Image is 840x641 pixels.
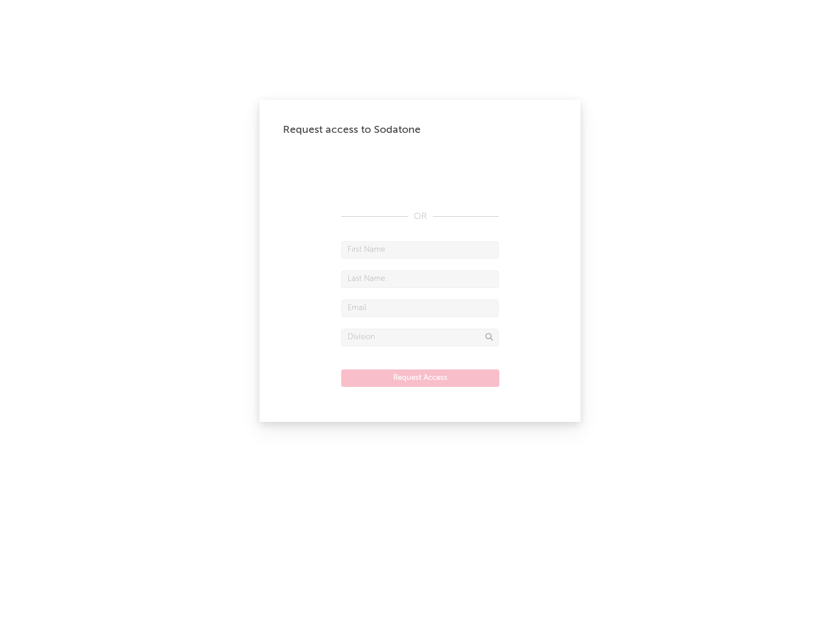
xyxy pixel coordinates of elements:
input: Email [341,300,499,317]
input: Last Name [341,270,499,288]
div: OR [341,210,499,224]
button: Request Access [341,369,499,387]
input: Division [341,329,499,346]
input: First Name [341,241,499,259]
div: Request access to Sodatone [283,123,557,137]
